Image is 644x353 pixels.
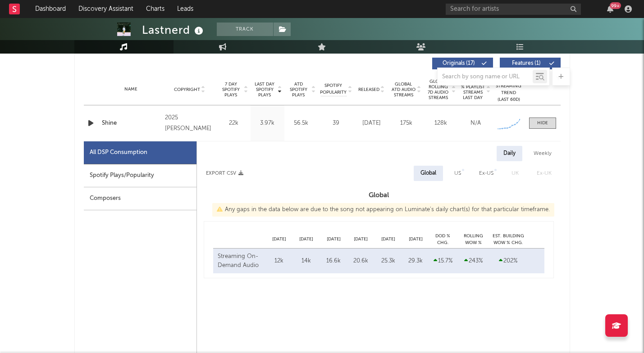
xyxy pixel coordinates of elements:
span: Global Rolling 7D Audio Streams [426,79,451,100]
button: 99+ [607,5,613,13]
div: [DATE] [265,236,293,243]
div: [DATE] [356,119,387,128]
div: 15.7 % [432,257,454,266]
div: [DATE] [347,236,375,243]
div: Est. Building WoW % Chg. [490,233,526,246]
div: Spotify Plays/Popularity [84,164,196,187]
div: Ex-US [479,168,493,179]
span: 7 Day Spotify Plays [219,81,243,98]
div: Weekly [527,146,558,161]
div: Lastnerd [142,23,206,37]
div: 14k [295,257,318,266]
div: Composers [84,187,196,210]
div: Any gaps in the data below are due to the song not appearing on Luminate's daily chart(s) for tha... [212,203,554,217]
div: US [454,168,461,179]
input: Search by song name or URL [438,73,533,81]
div: Name [102,86,161,93]
div: [DATE] [292,236,320,243]
div: 12k [268,257,291,266]
div: Streaming On-Demand Audio [218,252,263,270]
button: Originals(17) [432,58,493,69]
div: [DATE] [320,236,347,243]
div: 22k [219,119,248,128]
div: Global [420,168,436,179]
div: 29.3k [404,257,427,266]
div: N/A [461,119,491,128]
span: Copyright [174,87,200,92]
div: Global Streaming Trend (Last 60D) [495,76,522,103]
div: [DATE] [402,236,429,243]
div: 99 + [610,2,621,9]
div: 25.3k [377,257,400,266]
span: Spotify Popularity [320,82,347,96]
input: Search for artists [446,4,581,15]
button: Features(1) [500,58,561,69]
div: [DATE] [375,236,402,243]
div: 175k [391,119,421,128]
div: All DSP Consumption [90,147,147,158]
span: Estimated % Playlist Streams Last Day [461,79,485,100]
h3: Global [197,190,561,201]
div: 39 [320,119,352,128]
div: Daily [497,146,522,161]
div: 2025 [PERSON_NAME] [165,113,214,134]
span: Originals ( 17 ) [438,61,480,66]
span: Last Day Spotify Plays [253,81,277,98]
div: 20.6k [350,257,373,266]
div: 128k [426,119,456,128]
span: ATD Spotify Plays [287,81,311,98]
div: All DSP Consumption [84,141,196,164]
div: 3.97k [253,119,282,128]
div: 202 % [493,257,524,266]
a: Shine [102,119,161,128]
div: 16.6k [322,257,345,266]
button: Export CSV [206,171,243,176]
div: Rolling WoW % Chg. [457,233,490,246]
button: Track [217,23,273,36]
span: Features ( 1 ) [506,61,547,66]
div: DoD % Chg. [429,233,457,246]
span: Global ATD Audio Streams [391,81,416,98]
div: 56.5k [287,119,316,128]
div: 243 % [459,257,488,266]
span: Released [358,87,379,92]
